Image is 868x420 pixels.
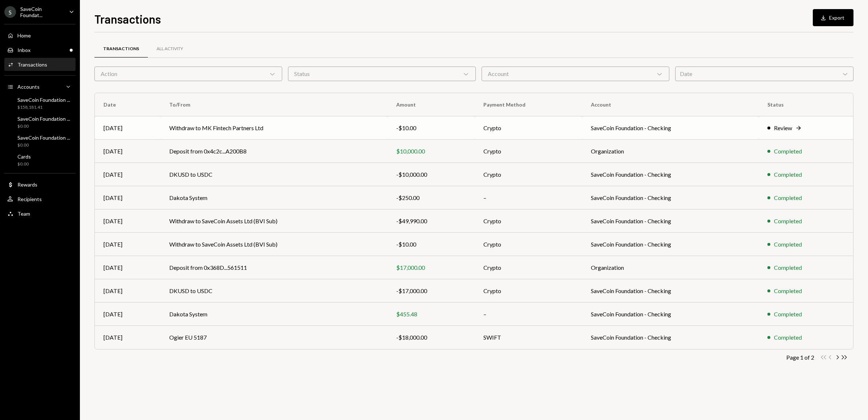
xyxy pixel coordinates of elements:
[161,163,388,186] td: DKUSD to USDC
[774,263,802,272] div: Completed
[582,209,759,233] td: SaveCoin Foundation - Checking
[4,29,76,42] a: Home
[148,40,192,58] a: All Activity
[396,263,466,272] div: $17,000.00
[759,93,853,116] th: Status
[4,192,76,205] a: Recipients
[17,47,31,53] div: Inbox
[17,116,70,122] div: SaveCoin Foundation ...
[482,67,669,81] div: Account
[103,46,139,52] div: Transactions
[475,279,582,303] td: Crypto
[161,140,388,163] td: Deposit from 0x4c2c...A200B8
[582,93,759,116] th: Account
[161,233,388,256] td: Withdraw to SaveCoin Assets Ltd (BVI Sub)
[786,354,814,361] div: Page 1 of 2
[17,153,31,160] div: Cards
[582,140,759,163] td: Organization
[161,186,388,209] td: Dakota System
[774,287,802,295] div: Completed
[104,310,152,319] div: [DATE]
[17,196,42,202] div: Recipients
[17,123,70,129] div: $0.00
[104,124,152,132] div: [DATE]
[475,326,582,349] td: SWIFT
[17,97,70,103] div: SaveCoin Foundation ...
[774,147,802,156] div: Completed
[161,116,388,140] td: Withdraw to MK Fintech Partners Ltd
[17,32,31,39] div: Home
[104,217,152,225] div: [DATE]
[582,116,759,140] td: SaveCoin Foundation - Checking
[94,67,282,81] div: Action
[675,67,853,81] div: Date
[396,147,466,156] div: $10,000.00
[475,233,582,256] td: Crypto
[388,93,475,116] th: Amount
[396,217,466,225] div: -$49,990.00
[475,256,582,279] td: Crypto
[17,61,47,68] div: Transactions
[813,9,853,26] button: Export
[582,186,759,209] td: SaveCoin Foundation - Checking
[17,135,70,141] div: SaveCoin Foundation ...
[582,256,759,279] td: Organization
[396,240,466,249] div: -$10.00
[4,178,76,191] a: Rewards
[288,67,476,81] div: Status
[17,84,40,90] div: Accounts
[161,303,388,326] td: Dakota System
[161,256,388,279] td: Deposit from 0x368D...561511
[104,170,152,179] div: [DATE]
[774,240,802,249] div: Completed
[4,151,76,169] a: Cards$0.00
[95,93,161,116] th: Date
[17,104,70,111] div: $158,181.41
[396,193,466,202] div: -$250.00
[4,207,76,220] a: Team
[4,95,76,112] a: SaveCoin Foundation ...$158,181.41
[582,326,759,349] td: SaveCoin Foundation - Checking
[475,186,582,209] td: –
[774,170,802,179] div: Completed
[582,163,759,186] td: SaveCoin Foundation - Checking
[475,140,582,163] td: Crypto
[582,233,759,256] td: SaveCoin Foundation - Checking
[4,58,76,71] a: Transactions
[17,211,30,217] div: Team
[396,124,466,132] div: -$10.00
[4,80,76,93] a: Accounts
[774,124,792,132] div: Review
[475,163,582,186] td: Crypto
[396,333,466,342] div: -$18,000.00
[104,147,152,156] div: [DATE]
[94,12,161,26] h1: Transactions
[396,310,466,319] div: $455.48
[17,142,70,148] div: $0.00
[582,279,759,303] td: SaveCoin Foundation - Checking
[582,303,759,326] td: SaveCoin Foundation - Checking
[774,193,802,202] div: Completed
[4,43,76,56] a: Inbox
[475,209,582,233] td: Crypto
[396,287,466,295] div: -$17,000.00
[94,40,148,58] a: Transactions
[4,132,76,150] a: SaveCoin Foundation ...$0.00
[104,287,152,295] div: [DATE]
[161,326,388,349] td: Ogier EU 5187
[17,161,31,167] div: $0.00
[475,116,582,140] td: Crypto
[104,240,152,249] div: [DATE]
[104,263,152,272] div: [DATE]
[4,6,16,18] div: S
[17,181,37,188] div: Rewards
[475,303,582,326] td: –
[4,113,76,131] a: SaveCoin Foundation ...$0.00
[161,209,388,233] td: Withdraw to SaveCoin Assets Ltd (BVI Sub)
[161,93,388,116] th: To/From
[104,333,152,342] div: [DATE]
[774,333,802,342] div: Completed
[774,310,802,319] div: Completed
[774,217,802,225] div: Completed
[104,193,152,202] div: [DATE]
